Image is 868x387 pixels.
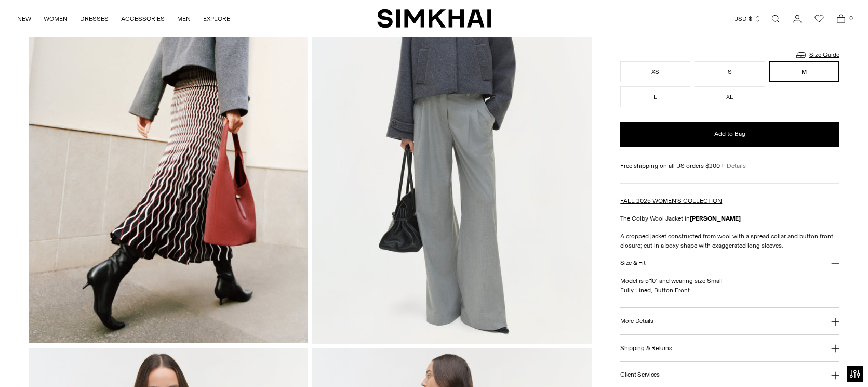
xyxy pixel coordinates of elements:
button: L [620,86,690,107]
a: Go to the account page [787,8,808,29]
a: EXPLORE [203,7,230,30]
a: Open cart modal [831,8,851,29]
h3: Client Services [620,371,660,378]
strong: [PERSON_NAME] [690,215,741,222]
button: Size & Fit [620,250,839,277]
button: Add to Bag [620,122,839,147]
a: WOMEN [44,7,68,30]
a: Wishlist [809,8,830,29]
a: DRESSES [80,7,109,30]
h3: Size & Fit [620,260,645,266]
div: Free shipping on all US orders $200+ [620,161,839,171]
p: The Colby Wool Jacket in [620,214,839,223]
span: Add to Bag [714,130,745,138]
button: XL [695,86,765,107]
h3: More Details [620,318,653,325]
a: Details [727,161,746,171]
a: ACCESSORIES [121,7,165,30]
button: XS [620,61,690,82]
span: 0 [846,14,856,23]
a: SIMKHAI [377,8,491,29]
button: M [769,61,839,82]
a: MEN [177,7,191,30]
a: Open search modal [765,8,786,29]
a: Size Guide [795,48,839,61]
p: A cropped jacket constructed from wool with a spread collar and button front closure; cut in a bo... [620,231,839,250]
a: NEW [17,7,31,30]
p: Model is 5'10" and wearing size Small Fully Lined, Button Front [620,276,839,295]
a: FALL 2025 WOMEN'S COLLECTION [620,197,722,204]
button: Shipping & Returns [620,335,839,362]
button: S [695,61,765,82]
button: USD $ [734,7,762,30]
button: More Details [620,308,839,334]
h3: Shipping & Returns [620,345,672,352]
